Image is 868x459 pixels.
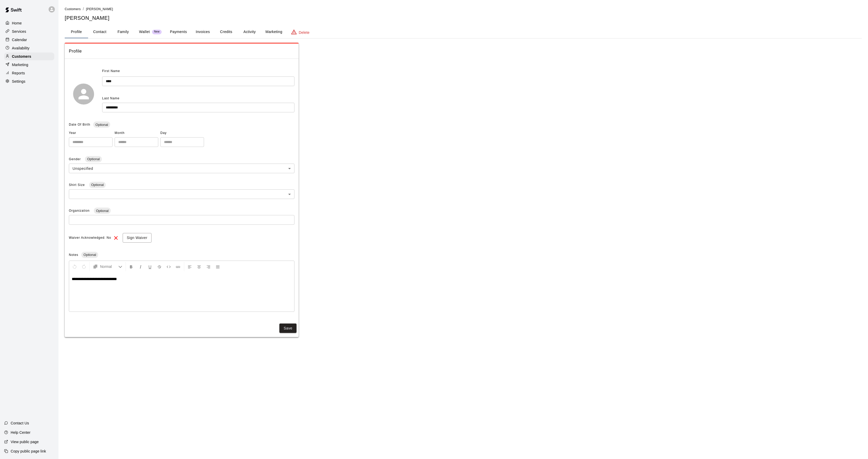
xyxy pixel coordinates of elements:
p: Calendar [12,37,27,42]
p: Delete [299,30,310,35]
p: View public page [11,439,39,444]
button: Insert Code [164,262,173,271]
a: Customers [65,7,81,11]
p: Home [12,21,22,26]
span: First Name [102,67,120,75]
button: Format Italics [136,262,145,271]
span: Month [115,129,158,137]
a: Marketing [4,61,54,69]
p: Settings [12,79,25,84]
button: Justify Align [213,262,222,271]
div: basic tabs example [65,26,862,38]
h5: [PERSON_NAME] [65,15,862,22]
a: Customers [4,53,54,60]
button: Format Bold [127,262,136,271]
span: Optional [85,157,102,161]
span: Optional [93,123,110,127]
p: Services [12,29,26,34]
nav: breadcrumb [65,6,862,12]
button: Undo [70,262,79,271]
button: Contact [88,26,111,38]
div: Unspecified [69,164,294,173]
p: Reports [12,70,25,76]
a: Home [4,19,54,27]
a: Settings [4,77,54,85]
p: Customers [12,54,31,59]
span: Optional [81,253,98,257]
button: Format Underline [146,262,154,271]
p: Marketing [12,62,28,67]
span: Notes [69,253,78,257]
span: Organization [69,209,91,212]
span: New [152,30,162,34]
p: Contact Us [11,421,29,426]
span: Optional [94,209,110,213]
p: Wallet [139,29,150,35]
button: Marketing [261,26,286,38]
button: Formatting Options [91,262,124,271]
span: Last Name [102,96,120,100]
a: Services [4,28,54,35]
button: Profile [65,26,88,38]
span: Date Of Birth [69,123,90,126]
a: Reports [4,69,54,77]
li: / [83,6,84,12]
button: Insert Link [174,262,182,271]
button: Credits [214,26,238,38]
button: Right Align [204,262,213,271]
button: Format Strikethrough [155,262,164,271]
span: Gender [69,157,82,161]
span: Year [69,129,113,137]
button: Activity [238,26,261,38]
span: Normal [100,264,118,269]
button: Sign Waiver [123,233,152,243]
span: Day [160,129,204,137]
button: Family [111,26,135,38]
span: Optional [89,183,106,187]
p: Copy public page link [11,449,46,454]
p: Availability [12,46,30,51]
button: Center Align [195,262,203,271]
span: Customers [65,7,81,11]
button: Save [279,324,297,333]
button: Payments [166,26,191,38]
span: Waiver Acknowledged: No [69,234,111,242]
span: Profile [69,48,294,55]
p: Help Center [11,430,30,435]
a: Availability [4,44,54,52]
span: Shirt Size [69,183,86,187]
span: [PERSON_NAME] [86,7,113,11]
a: Calendar [4,36,54,44]
button: Redo [80,262,88,271]
button: Invoices [191,26,214,38]
button: Left Align [185,262,194,271]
